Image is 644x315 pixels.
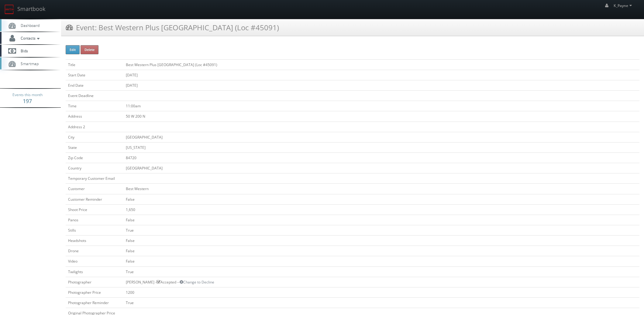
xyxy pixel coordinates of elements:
[66,152,123,163] td: Zip Code
[123,101,639,111] td: 11:00am
[66,297,123,308] td: Photographer Reminder
[66,266,123,277] td: Twilights
[123,152,639,163] td: 84720
[66,236,123,246] td: Headshots
[66,163,123,173] td: Country
[123,256,639,266] td: False
[123,80,639,90] td: [DATE]
[66,256,123,266] td: Video
[180,280,214,285] a: Change to Decline
[123,225,639,235] td: True
[66,246,123,256] td: Drone
[18,23,40,28] span: Dashboard
[66,194,123,204] td: Customer Reminder
[123,111,639,122] td: 50 W 200 N
[66,59,123,70] td: Title
[81,45,98,54] button: Delete
[123,266,639,277] td: True
[66,101,123,111] td: Time
[66,22,279,33] h3: Event: Best Western Plus [GEOGRAPHIC_DATA] (Loc #45091)
[66,173,123,184] td: Temporary Customer Email
[18,48,28,53] span: Bids
[123,184,639,194] td: Best Western
[18,61,39,66] span: Smartmap
[66,70,123,80] td: Start Date
[66,215,123,225] td: Panos
[123,277,639,287] td: [PERSON_NAME] - Accepted --
[66,91,123,101] td: Event Deadline
[66,287,123,297] td: Photographer Price
[18,35,41,41] span: Contacts
[5,5,14,14] img: smartbook-logo.png
[123,297,639,308] td: True
[123,59,639,70] td: Best Western Plus [GEOGRAPHIC_DATA] (Loc #45091)
[66,184,123,194] td: Customer
[123,70,639,80] td: [DATE]
[123,194,639,204] td: False
[66,45,80,54] button: Edit
[123,236,639,246] td: False
[123,287,639,297] td: 1200
[66,80,123,90] td: End Date
[123,132,639,142] td: [GEOGRAPHIC_DATA]
[614,3,634,8] span: K_Payne
[12,92,43,98] span: Events this month
[23,97,32,105] strong: 197
[123,163,639,173] td: [GEOGRAPHIC_DATA]
[66,204,123,215] td: Shoot Price
[123,246,639,256] td: False
[66,122,123,132] td: Address 2
[66,142,123,152] td: State
[123,215,639,225] td: False
[123,204,639,215] td: 1,650
[123,142,639,152] td: [US_STATE]
[66,132,123,142] td: City
[66,111,123,122] td: Address
[66,225,123,235] td: Stills
[66,277,123,287] td: Photographer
